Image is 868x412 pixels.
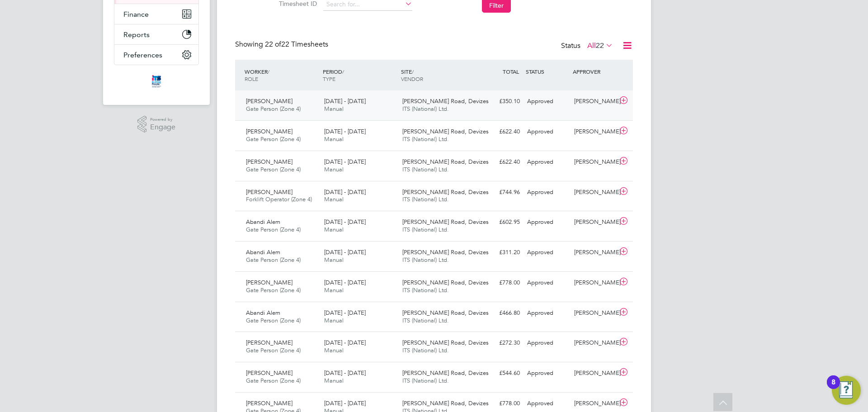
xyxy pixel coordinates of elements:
[114,74,199,89] a: Go to home page
[402,97,489,105] span: [PERSON_NAME] Road, Devizes
[324,369,366,377] span: [DATE] - [DATE]
[246,309,280,317] span: Abandi Alem
[476,124,524,139] div: £622.40
[321,63,399,87] div: PERIOD
[246,279,292,286] span: [PERSON_NAME]
[571,306,618,321] div: [PERSON_NAME]
[150,74,163,89] img: itsconstruction-logo-retina.png
[123,10,149,19] span: Finance
[324,218,366,226] span: [DATE] - [DATE]
[402,309,489,317] span: [PERSON_NAME] Road, Devizes
[503,68,519,75] span: TOTAL
[571,396,618,411] div: [PERSON_NAME]
[524,275,571,290] div: Approved
[587,41,613,50] label: All
[246,158,292,166] span: [PERSON_NAME]
[476,155,524,170] div: £622.40
[324,135,344,143] span: Manual
[246,97,292,105] span: [PERSON_NAME]
[246,286,301,294] span: Gate Person (Zone 4)
[324,188,366,196] span: [DATE] - [DATE]
[246,135,301,143] span: Gate Person (Zone 4)
[402,135,449,143] span: ITS (National) Ltd.
[114,24,198,44] button: Reports
[524,306,571,321] div: Approved
[324,195,344,203] span: Manual
[246,248,280,256] span: Abandi Alem
[268,68,269,75] span: /
[342,68,344,75] span: /
[402,339,489,346] span: [PERSON_NAME] Road, Devizes
[324,226,344,233] span: Manual
[402,256,449,264] span: ITS (National) Ltd.
[402,399,489,407] span: [PERSON_NAME] Road, Devizes
[246,256,301,264] span: Gate Person (Zone 4)
[324,309,366,317] span: [DATE] - [DATE]
[324,346,344,354] span: Manual
[476,396,524,411] div: £778.00
[524,366,571,381] div: Approved
[246,166,301,173] span: Gate Person (Zone 4)
[402,105,449,113] span: ITS (National) Ltd.
[402,377,449,384] span: ITS (National) Ltd.
[246,317,301,324] span: Gate Person (Zone 4)
[114,4,198,24] button: Finance
[114,45,198,65] button: Preferences
[399,63,477,87] div: SITE
[246,399,292,407] span: [PERSON_NAME]
[324,256,344,264] span: Manual
[571,245,618,260] div: [PERSON_NAME]
[246,346,301,354] span: Gate Person (Zone 4)
[524,63,571,80] div: STATUS
[324,317,344,324] span: Manual
[246,369,292,377] span: [PERSON_NAME]
[524,124,571,139] div: Approved
[242,63,321,87] div: WORKER
[402,188,489,196] span: [PERSON_NAME] Road, Devizes
[324,339,366,346] span: [DATE] - [DATE]
[571,94,618,109] div: [PERSON_NAME]
[246,195,312,203] span: Forklift Operator (Zone 4)
[137,116,176,133] a: Powered byEngage
[524,215,571,230] div: Approved
[571,124,618,139] div: [PERSON_NAME]
[524,185,571,200] div: Approved
[831,382,835,394] div: 8
[571,275,618,290] div: [PERSON_NAME]
[324,158,366,166] span: [DATE] - [DATE]
[245,75,258,82] span: ROLE
[246,128,292,135] span: [PERSON_NAME]
[324,97,366,105] span: [DATE] - [DATE]
[476,185,524,200] div: £744.96
[324,279,366,286] span: [DATE] - [DATE]
[476,275,524,290] div: £778.00
[401,75,423,82] span: VENDOR
[571,215,618,230] div: [PERSON_NAME]
[596,41,604,50] span: 22
[265,40,281,49] span: 22 of
[402,218,489,226] span: [PERSON_NAME] Road, Devizes
[246,218,280,226] span: Abandi Alem
[476,245,524,260] div: £311.20
[235,40,330,49] div: Showing
[324,105,344,113] span: Manual
[323,75,335,82] span: TYPE
[324,399,366,407] span: [DATE] - [DATE]
[524,94,571,109] div: Approved
[476,336,524,350] div: £272.30
[402,226,449,233] span: ITS (National) Ltd.
[246,226,301,233] span: Gate Person (Zone 4)
[402,369,489,377] span: [PERSON_NAME] Road, Devizes
[402,248,489,256] span: [PERSON_NAME] Road, Devizes
[476,94,524,109] div: £350.10
[123,30,150,39] span: Reports
[150,123,175,131] span: Engage
[412,68,414,75] span: /
[402,195,449,203] span: ITS (National) Ltd.
[246,105,301,113] span: Gate Person (Zone 4)
[150,116,175,123] span: Powered by
[402,128,489,135] span: [PERSON_NAME] Road, Devizes
[561,40,615,52] div: Status
[571,63,618,80] div: APPROVER
[402,166,449,173] span: ITS (National) Ltd.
